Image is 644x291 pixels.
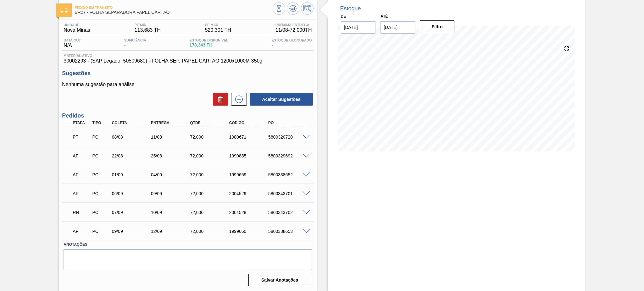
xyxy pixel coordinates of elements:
[71,121,92,125] div: Etapa
[62,113,313,119] h3: Pedidos
[91,135,111,140] div: Pedido de Compra
[189,43,228,47] span: 178,343 TH
[228,210,272,215] div: 2004528
[420,20,455,33] button: Filtro
[275,23,312,27] span: Próxima Entrega
[110,172,154,177] div: 01/09/2025
[91,229,111,234] div: Pedido de Compra
[71,130,92,144] div: Pedido em Trânsito
[123,38,148,48] div: -
[188,121,232,125] div: Qtde
[267,153,311,158] div: 5800329692
[341,14,346,19] label: De
[91,121,111,125] div: Tipo
[64,38,81,42] span: Data out
[73,210,90,215] p: RN
[228,135,272,140] div: 1980671
[64,240,312,249] label: Anotações
[228,172,272,177] div: 1999659
[91,191,111,196] div: Pedido de Compra
[110,210,154,215] div: 07/09/2025
[341,21,376,34] input: dd/mm/yyyy
[71,168,92,182] div: Aguardando Faturamento
[340,5,361,12] div: Estoque
[110,121,154,125] div: Coleta
[273,2,285,15] button: Visão Geral dos Estoques
[267,135,311,140] div: 5800320720
[275,27,312,33] span: 11/08 - 72,000 TH
[135,27,161,33] span: 113,683 TH
[380,14,388,19] label: Até
[149,121,193,125] div: Entrega
[267,210,311,215] div: 5800343702
[91,153,111,158] div: Pedido de Compra
[247,92,314,106] div: Aceitar Sugestões
[188,191,232,196] div: 72,000
[205,23,231,27] span: PE MAX
[287,2,299,15] button: Atualizar Gráfico
[64,58,312,64] span: 30002293 - (SAP Legado: 50509680) - FOLHA SEP. PAPEL CARTAO 1200x1000M 350g
[267,121,311,125] div: PO
[248,274,311,286] button: Salvar Anotações
[62,82,313,87] p: Nenhuma sugestão para análise
[188,153,232,158] div: 72,000
[71,149,92,163] div: Aguardando Faturamento
[110,229,154,234] div: 09/09/2025
[228,191,272,196] div: 2004529
[228,93,247,106] div: Nova sugestão
[60,8,68,13] img: Ícone
[149,229,193,234] div: 12/09/2025
[64,54,312,58] span: Material ativo
[188,172,232,177] div: 72,000
[228,121,272,125] div: Código
[75,6,272,9] span: Pedido em Trânsito
[73,153,90,158] p: AF
[110,135,154,140] div: 08/08/2025
[71,206,92,219] div: Em renegociação
[267,172,311,177] div: 5800338652
[205,27,231,33] span: 520,301 TH
[149,210,193,215] div: 10/09/2025
[271,38,312,42] span: Estoque Bloqueado
[110,153,154,158] div: 22/08/2025
[267,191,311,196] div: 5800343701
[228,153,272,158] div: 1990885
[110,191,154,196] div: 06/09/2025
[149,172,193,177] div: 04/09/2025
[64,27,90,33] span: Nova Minas
[73,172,90,177] p: AF
[62,38,82,48] div: N/A
[75,10,272,15] span: BR27 - FOLHA SEPARADORA PAPEL CARTÃO
[64,23,90,27] span: Unidade
[71,187,92,200] div: Aguardando Faturamento
[135,23,161,27] span: PE MIN
[189,38,228,42] span: Estoque Disponível
[62,70,313,77] h3: Sugestões
[210,93,228,106] div: Excluir Sugestões
[91,210,111,215] div: Pedido de Compra
[124,38,146,42] span: Suficiência
[188,135,232,140] div: 72,000
[188,210,232,215] div: 72,000
[228,229,272,234] div: 1999660
[380,21,415,34] input: dd/mm/yyyy
[73,229,90,234] p: AF
[267,229,311,234] div: 5800338653
[73,191,90,196] p: AF
[301,2,314,15] button: Programar Estoque
[73,135,90,140] p: PT
[250,93,313,106] button: Aceitar Sugestões
[188,229,232,234] div: 72,000
[91,172,111,177] div: Pedido de Compra
[149,191,193,196] div: 09/09/2025
[270,38,313,48] div: -
[149,153,193,158] div: 25/08/2025
[71,224,92,238] div: Aguardando Faturamento
[149,135,193,140] div: 11/08/2025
